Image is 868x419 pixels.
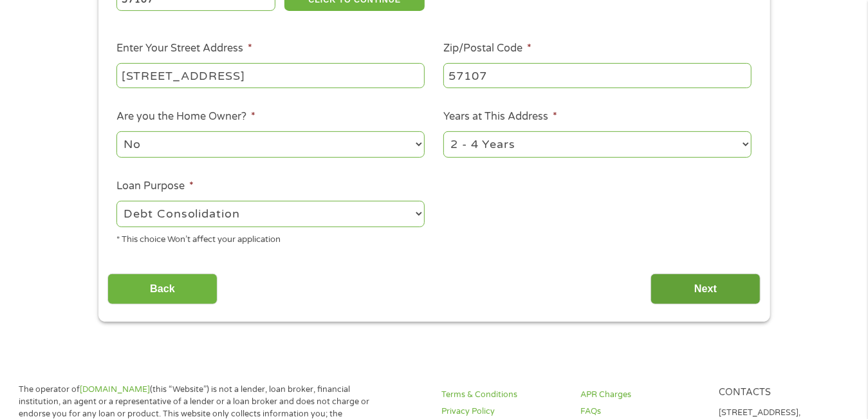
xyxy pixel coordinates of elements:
a: Privacy Policy [442,405,565,418]
input: Next [651,274,761,305]
input: 1 Main Street [116,63,425,88]
a: APR Charges [580,389,703,401]
h4: Contacts [719,387,842,399]
input: Back [107,274,217,305]
label: Years at This Address [443,110,557,124]
label: Loan Purpose [116,180,194,193]
div: * This choice Won’t affect your application [116,229,425,247]
label: Enter Your Street Address [116,42,252,55]
label: Are you the Home Owner? [116,110,255,124]
a: [DOMAIN_NAME] [80,384,150,395]
a: Terms & Conditions [442,389,565,401]
label: Zip/Postal Code [443,42,531,55]
a: FAQs [580,405,703,418]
